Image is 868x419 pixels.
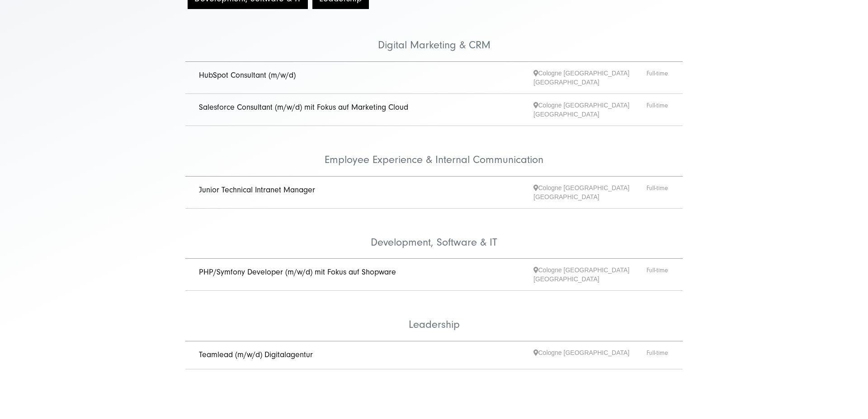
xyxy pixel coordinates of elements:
[533,183,646,201] span: Cologne [GEOGRAPHIC_DATA] [GEOGRAPHIC_DATA]
[646,101,669,119] span: Full-time
[199,70,296,80] a: HubSpot Consultant (m/w/d)
[533,265,646,284] span: Cologne [GEOGRAPHIC_DATA] [GEOGRAPHIC_DATA]
[646,265,669,284] span: Full-time
[199,350,313,359] a: Teamlead (m/w/d) Digitalagentur
[533,348,646,362] span: Cologne [GEOGRAPHIC_DATA]
[185,11,683,62] li: Digital Marketing & CRM
[646,69,669,87] span: Full-time
[185,209,683,259] li: Development, Software & IT
[199,185,315,195] a: Junior Technical Intranet Manager
[646,183,669,201] span: Full-time
[533,101,646,119] span: Cologne [GEOGRAPHIC_DATA] [GEOGRAPHIC_DATA]
[646,348,669,362] span: Full-time
[533,69,646,87] span: Cologne [GEOGRAPHIC_DATA] [GEOGRAPHIC_DATA]
[185,126,683,177] li: Employee Experience & Internal Communication
[199,267,396,277] a: PHP/Symfony Developer (m/w/d) mit Fokus auf Shopware
[199,102,408,112] a: Salesforce Consultant (m/w/d) mit Fokus auf Marketing Cloud
[185,291,683,341] li: Leadership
